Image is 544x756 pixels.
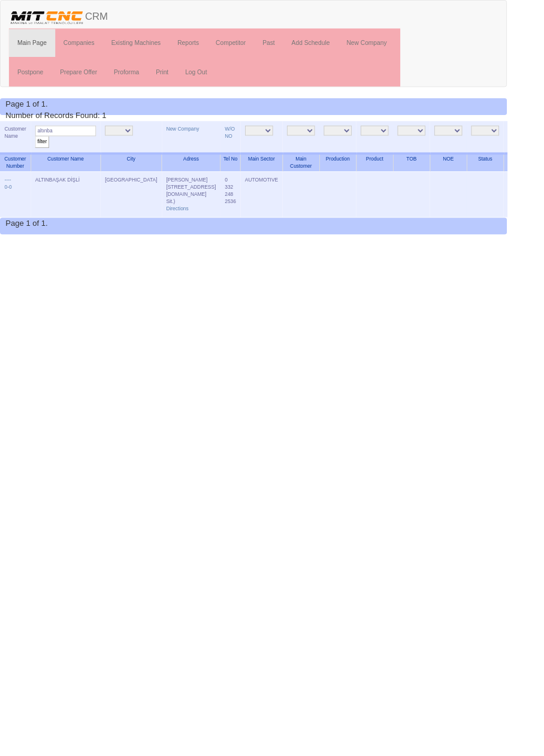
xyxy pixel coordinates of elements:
a: Log Out [190,62,231,92]
td: ALTINBAŞAK DİŞLİ [33,185,108,234]
th: Tel No [237,165,258,185]
img: header.png [10,10,91,28]
a: New Company [179,135,214,141]
a: Main Page [10,31,59,61]
a: New Company [363,31,424,61]
a: Directions [179,221,203,227]
td: [PERSON_NAME][STREET_ADDRESS][DOMAIN_NAME] Sit.) [174,185,237,234]
a: 0 [10,198,13,204]
th: Adress [174,165,237,185]
th: Status [501,165,540,185]
a: CRM [1,1,125,31]
a: Proforma [113,62,158,92]
span: Page 1 of 1. [6,107,52,116]
a: Postpone [10,62,55,92]
a: Add Schedule [304,31,363,61]
th: NOE [461,165,501,185]
a: W/O NO [241,135,252,149]
th: Customer Name [33,165,108,185]
a: 0 [5,198,8,204]
td: AUTOMOTIVE [258,185,303,234]
a: Companies [59,31,111,61]
th: Product [382,165,422,185]
input: filter [38,146,53,159]
a: Past [273,31,304,61]
th: City [108,165,174,185]
a: Reports [182,31,223,61]
a: Existing Machines [110,31,182,61]
th: Main Customer [303,165,343,185]
a: Competitor [222,31,273,61]
span: Number of Records Found: 1 [6,107,114,128]
a: Print [158,62,190,92]
td: [GEOGRAPHIC_DATA] [108,185,174,234]
th: Main Sector [258,165,303,185]
a: Prepare Offer [55,62,113,92]
a: ---- [5,190,12,196]
td: 0 332 248 2536 [237,185,258,234]
th: TOB [422,165,461,185]
span: Page 1 of 1. [6,235,52,244]
th: Production [343,165,382,185]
